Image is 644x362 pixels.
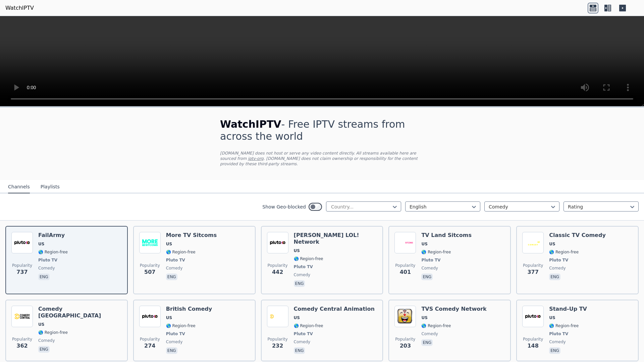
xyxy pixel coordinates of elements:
[421,331,438,337] span: comedy
[38,241,44,247] span: US
[549,306,587,312] h6: Stand-Up TV
[549,232,606,239] h6: Classic TV Comedy
[421,265,438,271] span: comedy
[166,306,212,312] h6: British Comedy
[294,256,323,261] span: 🌎 Region-free
[220,118,424,142] h1: - Free IPTV streams from across the world
[220,150,424,167] p: [DOMAIN_NAME] does not host or serve any video content directly. All streams available here are s...
[421,257,440,263] span: Pluto TV
[421,232,472,239] h6: TV Land Sitcoms
[522,306,544,327] img: Stand-Up TV
[38,346,50,353] p: eng
[166,274,177,280] p: eng
[421,339,433,346] p: eng
[166,257,185,263] span: Pluto TV
[38,330,68,335] span: 🌎 Region-free
[166,249,196,255] span: 🌎 Region-free
[38,249,68,255] span: 🌎 Region-free
[549,265,566,271] span: comedy
[248,156,264,161] a: iptv-org
[294,280,305,287] p: eng
[41,181,60,193] button: Playlists
[38,306,122,319] h6: Comedy [GEOGRAPHIC_DATA]
[166,265,183,271] span: comedy
[421,274,433,280] p: eng
[294,339,311,345] span: comedy
[294,232,377,245] h6: [PERSON_NAME] LOL! Network
[549,249,579,255] span: 🌎 Region-free
[166,331,185,337] span: Pluto TV
[549,241,555,247] span: US
[522,232,544,253] img: Classic TV Comedy
[272,342,283,350] span: 232
[11,232,33,253] img: FailArmy
[394,306,416,327] img: TVS Comedy Network
[523,337,543,342] span: Popularity
[272,268,283,276] span: 442
[268,337,288,342] span: Popularity
[220,118,281,130] span: WatchIPTV
[140,263,160,268] span: Popularity
[549,323,579,328] span: 🌎 Region-free
[166,347,177,354] p: eng
[12,263,32,268] span: Popularity
[527,342,538,350] span: 148
[421,323,451,328] span: 🌎 Region-free
[166,323,196,328] span: 🌎 Region-free
[549,274,560,280] p: eng
[549,339,566,345] span: comedy
[38,232,68,239] h6: FailArmy
[549,331,568,337] span: Pluto TV
[166,232,217,239] h6: More TV Sitcoms
[16,342,28,350] span: 362
[166,241,172,247] span: US
[267,306,288,327] img: Comedy Central Animation
[38,257,57,263] span: Pluto TV
[140,337,160,342] span: Popularity
[294,264,313,269] span: Pluto TV
[294,306,375,312] h6: Comedy Central Animation
[8,181,30,193] button: Channels
[166,315,172,320] span: US
[38,265,55,271] span: comedy
[421,315,427,320] span: US
[294,315,300,320] span: US
[294,347,305,354] p: eng
[395,263,415,268] span: Popularity
[38,322,44,327] span: US
[549,257,568,263] span: Pluto TV
[16,268,28,276] span: 737
[527,268,538,276] span: 377
[421,249,451,255] span: 🌎 Region-free
[166,339,183,345] span: comedy
[294,248,300,253] span: US
[549,347,560,354] p: eng
[139,232,161,253] img: More TV Sitcoms
[268,263,288,268] span: Popularity
[12,337,32,342] span: Popularity
[394,232,416,253] img: TV Land Sitcoms
[400,342,411,350] span: 203
[38,274,50,280] p: eng
[38,338,55,343] span: comedy
[294,323,323,328] span: 🌎 Region-free
[421,306,486,312] h6: TVS Comedy Network
[267,232,288,253] img: Kevin Hart's LOL! Network
[139,306,161,327] img: British Comedy
[144,268,155,276] span: 507
[294,272,311,278] span: comedy
[549,315,555,320] span: US
[400,268,411,276] span: 401
[523,263,543,268] span: Popularity
[395,337,415,342] span: Popularity
[421,241,427,247] span: US
[144,342,155,350] span: 274
[5,4,34,12] a: WatchIPTV
[11,306,33,327] img: Comedy Central East
[294,331,313,337] span: Pluto TV
[262,203,306,210] label: Show Geo-blocked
